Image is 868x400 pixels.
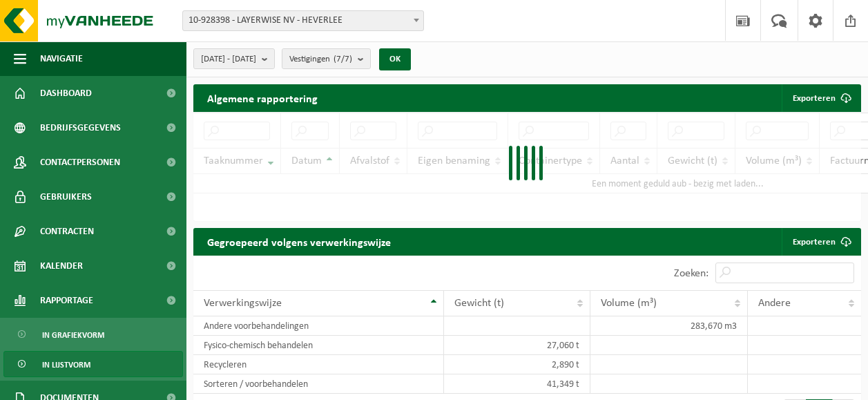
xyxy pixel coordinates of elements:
h2: Gegroepeerd volgens verwerkingswijze [193,228,405,255]
span: Navigatie [40,41,83,76]
td: Sorteren / voorbehandelen [193,374,444,394]
a: In lijstvorm [3,351,183,377]
span: 10-928398 - LAYERWISE NV - HEVERLEE [183,11,423,30]
button: Exporteren [782,84,860,112]
span: Kalender [40,249,83,283]
td: 283,670 m3 [590,316,748,336]
button: [DATE] - [DATE] [193,48,275,69]
td: Recycleren [193,355,444,374]
span: Andere [758,298,791,309]
span: Volume (m³) [601,298,657,309]
td: 2,890 t [444,355,590,374]
a: Exporteren [782,228,860,256]
td: 27,060 t [444,336,590,355]
span: Contracten [40,214,94,249]
span: Gebruikers [40,180,92,214]
span: In lijstvorm [42,352,90,378]
span: In grafiekvorm [42,322,104,348]
span: Verwerkingswijze [204,298,282,309]
a: In grafiekvorm [3,321,183,347]
span: 10-928398 - LAYERWISE NV - HEVERLEE [182,10,424,31]
span: Bedrijfsgegevens [40,111,121,145]
span: Contactpersonen [40,145,120,180]
span: Dashboard [40,76,92,111]
span: Rapportage [40,283,93,318]
td: 41,349 t [444,374,590,394]
count: (7/7) [334,55,352,64]
label: Zoeken: [674,268,708,279]
button: OK [379,48,411,70]
h2: Algemene rapportering [193,84,331,112]
td: Fysico-chemisch behandelen [193,336,444,355]
span: Vestigingen [289,49,352,70]
span: Gewicht (t) [454,298,504,309]
span: [DATE] - [DATE] [201,49,256,70]
button: Vestigingen(7/7) [282,48,371,69]
td: Andere voorbehandelingen [193,316,444,336]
